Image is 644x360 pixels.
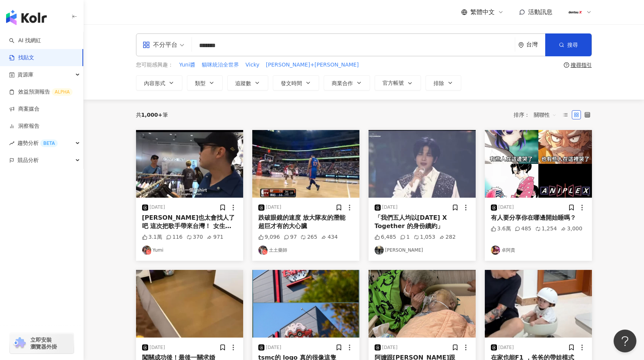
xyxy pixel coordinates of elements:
[266,344,282,351] div: [DATE]
[518,42,524,48] span: environment
[301,233,317,241] div: 265
[332,80,353,86] span: 商業合作
[491,225,511,233] div: 3.6萬
[9,105,40,113] a: 商案媒合
[526,41,545,48] div: 台灣
[258,233,280,241] div: 9,096
[382,204,398,211] div: [DATE]
[498,204,514,211] div: [DATE]
[6,10,47,25] img: logo
[571,62,592,68] div: 搜尋指引
[498,344,514,351] div: [DATE]
[10,333,74,354] a: chrome extension立即安裝 瀏覽器外掛
[142,246,151,255] img: KOL Avatar
[485,270,592,338] img: post-image
[375,233,396,241] div: 6,485
[514,109,561,121] div: 排序：
[258,246,353,255] a: KOL Avatar土土藥師
[245,61,259,69] span: Vicky
[187,233,203,241] div: 370
[561,225,582,233] div: 3,000
[9,88,73,96] a: 效益預測報告ALPHA
[235,80,251,86] span: 追蹤數
[281,80,302,86] span: 發文時間
[528,8,552,16] span: 活動訊息
[515,225,532,233] div: 485
[567,42,578,48] span: 搜尋
[142,41,150,49] span: appstore
[564,62,569,68] span: question-circle
[321,233,338,241] div: 434
[150,204,165,211] div: [DATE]
[201,61,239,69] button: 貓咪統治全世界
[383,80,404,86] span: 官方帳號
[166,233,183,241] div: 116
[179,61,196,69] span: Yuni醬
[485,130,592,198] img: post-image
[202,61,239,69] span: 貓咪統治全世界
[227,75,268,90] button: 追蹤數
[142,214,237,231] div: [PERSON_NAME]也太會找人了吧 這次把歌手帶來台灣！ 女生拍起來有不一樣的感覺 一直shopping超可愛😂 而且這段有夠誇張 就這麼剛好店家在放[PERSON_NAME]的歌！這集好...
[375,214,470,231] div: 「我們五人均以[DATE] X Together 的身份續約」
[179,61,196,69] button: Yuni醬
[136,130,243,198] img: post-image
[284,233,297,241] div: 97
[40,140,58,147] div: BETA
[414,233,435,241] div: 1,053
[142,233,162,241] div: 3.1萬
[375,246,470,255] a: KOL Avatar[PERSON_NAME]
[207,233,223,241] div: 971
[470,8,495,16] span: 繁體中文
[439,233,456,241] div: 282
[12,337,27,349] img: chrome extension
[535,225,557,233] div: 1,254
[266,61,359,69] span: [PERSON_NAME]+[PERSON_NAME]
[17,66,33,83] span: 資源庫
[187,75,223,90] button: 類型
[491,214,586,222] div: 有人要分享你在哪邊開始睡嗎？
[375,75,421,90] button: 官方帳號
[142,39,177,51] div: 不分平台
[9,122,40,130] a: 洞察報告
[273,75,319,90] button: 發文時間
[258,246,267,255] img: KOL Avatar
[136,270,243,338] img: post-image
[324,75,370,90] button: 商業合作
[252,270,359,338] img: post-image
[17,135,58,152] span: 趨勢分析
[195,80,206,86] span: 類型
[369,270,476,338] img: post-image
[258,214,353,231] div: 跌破眼鏡的速度 放大隊友的潛能 超巨才有的大心臟
[426,75,461,90] button: 排除
[136,61,173,69] span: 您可能感興趣：
[142,246,237,255] a: KOL AvatarYumi
[400,233,410,241] div: 1
[491,246,586,255] a: KOL Avatar卓阿貴
[266,61,359,69] button: [PERSON_NAME]+[PERSON_NAME]
[491,246,500,255] img: KOL Avatar
[30,336,57,350] span: 立即安裝 瀏覽器外掛
[382,344,398,351] div: [DATE]
[144,80,165,86] span: 內容形式
[141,112,163,118] span: 1,000+
[245,61,260,69] button: Vicky
[434,80,444,86] span: 排除
[369,130,476,198] img: post-image
[545,33,592,56] button: 搜尋
[150,344,165,351] div: [DATE]
[252,130,359,198] img: post-image
[9,37,41,44] a: searchAI 找網紅
[136,112,168,118] div: 共 筆
[136,75,182,90] button: 內容形式
[9,54,34,62] a: 找貼文
[9,141,14,146] span: rise
[614,330,636,352] iframe: Help Scout Beacon - Open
